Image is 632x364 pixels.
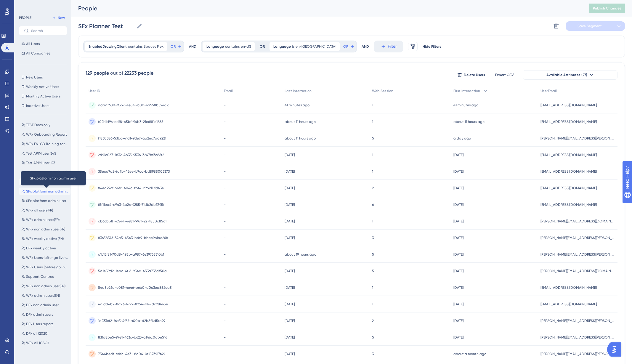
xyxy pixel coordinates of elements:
[89,89,100,93] span: User ID
[98,302,168,307] span: 4c1dd4b2-8d93-4779-8254-b167dc28465e
[285,236,295,240] time: [DATE]
[372,136,374,141] span: 5
[285,352,295,356] time: [DATE]
[224,285,226,290] span: -
[224,169,226,174] span: -
[285,203,295,207] time: [DATE]
[19,320,70,328] button: DFx Users report
[19,178,70,185] button: SFx Planner Test
[540,252,615,257] span: [PERSON_NAME][EMAIL_ADDRESS][PERSON_NAME][DOMAIN_NAME]
[26,227,65,232] span: WFx non admin user(FR)
[26,331,48,336] span: DFx all (2020)
[372,335,374,340] span: 5
[540,269,615,273] span: [PERSON_NAME][EMAIL_ADDRESS][DOMAIN_NAME]
[98,103,169,108] span: aaadf600-9557-4e5f-9c0b-6a598b594616
[224,352,226,356] span: -
[343,44,348,49] span: OR
[490,70,519,80] button: Export CSV
[26,322,53,326] span: DFx Users report
[540,335,615,340] span: [PERSON_NAME][EMAIL_ADDRESS][PERSON_NAME][PERSON_NAME][DOMAIN_NAME]
[372,103,373,108] span: 1
[224,318,226,323] span: -
[26,75,43,80] span: New Users
[171,44,176,49] span: OR
[372,202,374,207] span: 6
[224,119,226,124] span: -
[453,169,463,174] time: [DATE]
[19,102,67,109] button: Inactive Users
[566,21,613,31] button: Save Segment
[98,119,163,124] span: f02b1d96-cdf8-45bf-94b3-21e6f81c1686
[464,73,485,77] span: Delete Users
[285,286,295,290] time: [DATE]
[372,119,373,124] span: 1
[224,103,226,108] span: -
[372,318,374,323] span: 2
[224,269,226,273] span: -
[26,208,53,213] span: WFx all users(FR)
[285,319,295,323] time: [DATE]
[26,84,59,89] span: Weekly Active Users
[98,202,164,207] span: f5f11ea4-e943-4b26-9285-71db2db3795f
[273,44,291,49] span: Language
[19,140,70,147] button: WFx EN-GB Training target
[98,285,172,290] span: 84a5e26d-e081-4e46-b6b0-d0c3ea852ca5
[26,132,67,137] span: WFx Onboarding Report
[540,153,597,157] span: [EMAIL_ADDRESS][DOMAIN_NAME]
[224,186,226,190] span: -
[19,330,70,337] button: DFx all (2020)
[453,335,463,339] time: [DATE]
[98,219,166,224] span: cb6cbb81-c544-4e81-997f-2214850c85c1
[19,121,70,129] button: TEST Docs only
[26,217,60,222] span: WFx admin users(FR)
[260,44,265,49] div: OR
[453,136,471,140] time: a day ago
[224,136,226,141] span: -
[26,293,60,298] span: WFx admin users(EN)
[589,4,625,13] button: Publish Changes
[540,318,615,323] span: [PERSON_NAME][EMAIL_ADDRESS][PERSON_NAME][PERSON_NAME][DOMAIN_NAME]
[453,103,478,107] time: 41 minutes ago
[540,186,597,190] span: [EMAIL_ADDRESS][DOMAIN_NAME]
[372,352,374,356] span: 3
[98,153,164,157] span: 2d91c067-1832-4b33-9536-3247bf3c86f2
[224,235,226,240] span: -
[372,169,373,174] span: 1
[128,44,142,49] span: contains
[607,341,625,358] iframe: UserGuiding AI Assistant Launcher
[540,302,597,307] span: [EMAIL_ADDRESS][DOMAIN_NAME]
[540,235,615,240] span: [PERSON_NAME][EMAIL_ADDRESS][PERSON_NAME][DOMAIN_NAME]
[362,41,369,52] div: AND
[124,70,153,77] div: 22253 people
[523,70,617,80] button: Available Attributes (27)
[372,186,374,190] span: 2
[26,341,49,345] span: WFx all (CSO)
[26,265,68,270] span: WFx Users (before go live) EN
[19,302,70,309] button: DFx non admin user
[19,150,70,157] button: Test APIM user 345
[285,269,295,273] time: [DATE]
[78,4,575,12] div: People
[50,14,67,21] button: New
[456,70,486,80] button: Delete Users
[540,89,557,93] span: UserEmail
[19,169,70,176] button: WFx weekly active (NEW)
[26,284,65,288] span: WFx non admin user(EN)
[19,131,70,138] button: WFx Onboarding Report
[372,252,374,257] span: 5
[453,319,463,323] time: [DATE]
[540,103,597,108] span: [EMAIL_ADDRESS][DOMAIN_NAME]
[19,159,70,166] button: Test APIM user 123
[206,44,224,49] span: Language
[31,29,62,33] input: Search
[546,73,587,77] span: Available Attributes (27)
[285,136,316,140] time: about 11 hours ago
[19,83,67,90] button: Weekly Active Users
[19,283,70,290] button: WFx non admin user(EN)
[453,252,463,256] time: [DATE]
[26,51,50,56] span: All Companies
[224,252,226,257] span: -
[19,50,67,57] button: All Companies
[540,136,615,141] span: [PERSON_NAME][EMAIL_ADDRESS][PERSON_NAME][DOMAIN_NAME]
[144,44,163,49] span: Spaces Flex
